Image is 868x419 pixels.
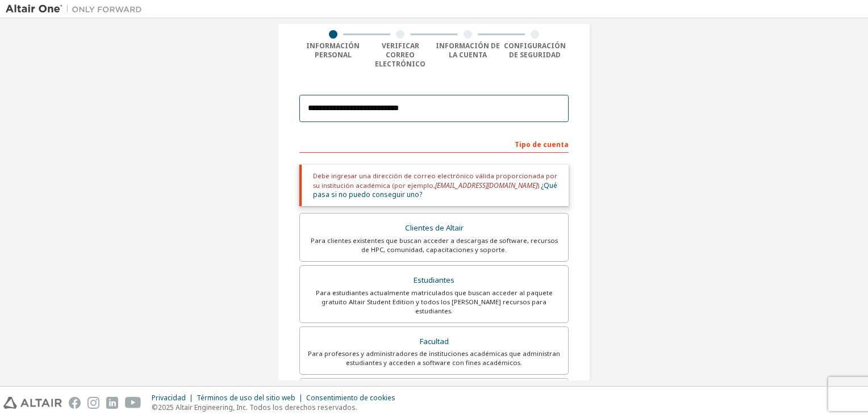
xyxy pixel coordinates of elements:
div: Configuración de seguridad [502,41,569,60]
img: facebook.svg [69,397,81,409]
a: ¿Qué pasa si no puedo conseguir uno? [313,181,557,199]
div: Facultad [307,334,561,350]
div: Privacidad [152,393,197,403]
div: Para estudiantes actualmente matriculados que buscan acceder al paquete gratuito Altair Student E... [307,288,561,316]
p: © [152,403,402,412]
img: instagram.svg [87,397,99,409]
div: Información personal [299,41,367,60]
div: Verificar correo electrónico [367,41,435,69]
div: Para clientes existentes que buscan acceder a descargas de software, recursos de HPC, comunidad, ... [307,236,561,254]
img: youtube.svg [125,397,141,409]
div: Debe ingresar una dirección de correo electrónico válida proporcionada por su institución académi... [299,165,569,206]
img: linkedin.svg [106,397,118,409]
span: [EMAIL_ADDRESS][DOMAIN_NAME] [435,181,537,190]
div: Información de la cuenta [434,41,502,60]
div: Tipo de cuenta [299,135,569,153]
img: altair_logo.svg [3,397,62,409]
div: Consentimiento de cookies [306,393,402,403]
div: Clientes de Altair [307,220,561,236]
font: 2025 Altair Engineering, Inc. Todos los derechos reservados. [158,403,357,412]
img: Altair Uno [6,3,148,15]
div: Para profesores y administradores de instituciones académicas que administran estudiantes y acced... [307,349,561,367]
div: Estudiantes [307,273,561,288]
div: Términos de uso del sitio web [197,393,306,403]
